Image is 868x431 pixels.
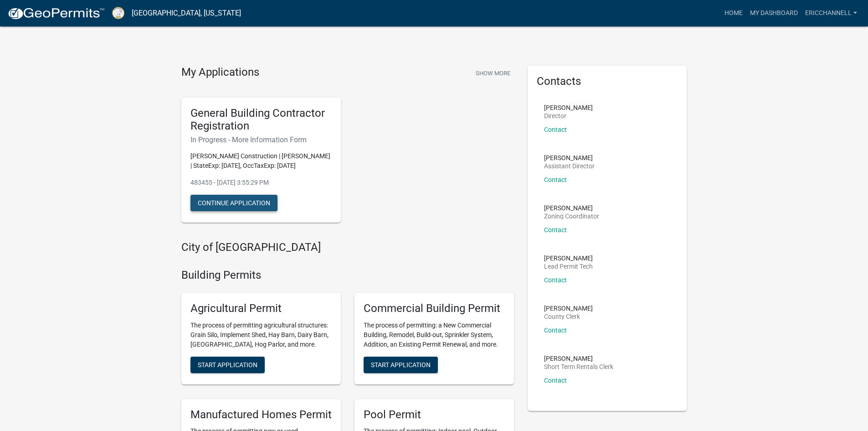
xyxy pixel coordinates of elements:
p: The process of permitting agricultural structures: Grain Silo, Implement Shed, Hay Barn, Dairy Ba... [190,321,332,349]
p: [PERSON_NAME] [544,155,595,161]
span: Start Application [371,361,431,368]
p: [PERSON_NAME] [544,305,593,312]
h4: Building Permits [181,269,514,282]
p: [PERSON_NAME] [544,205,599,211]
a: My Dashboard [746,5,801,22]
p: Zoning Coordinator [544,213,599,219]
a: Home [721,5,746,22]
h5: General Building Contractor Registration [190,107,332,133]
p: County Clerk [544,313,593,320]
h5: Contacts [537,75,678,88]
p: Director [544,113,593,119]
button: Show More [472,66,514,81]
button: Continue Application [190,195,277,211]
a: [GEOGRAPHIC_DATA], [US_STATE] [132,5,241,21]
h5: Manufactured Homes Permit [190,408,332,421]
a: Contact [544,126,567,133]
p: [PERSON_NAME] [544,355,613,362]
h5: Agricultural Permit [190,302,332,315]
a: EricChannell [801,5,861,22]
a: Contact [544,276,567,284]
h4: My Applications [181,66,259,79]
p: Lead Permit Tech [544,263,593,270]
a: Contact [544,176,567,183]
p: The process of permitting: a New Commercial Building, Remodel, Build-out, Sprinkler System, Addit... [364,321,505,349]
p: 483455 - [DATE] 3:55:29 PM [190,178,332,187]
h6: In Progress - More Information Form [190,135,332,144]
p: [PERSON_NAME] Construction | [PERSON_NAME] | StateExp: [DATE], OccTaxExp: [DATE] [190,151,332,171]
h5: Pool Permit [364,408,505,421]
img: Putnam County, Georgia [112,7,124,19]
button: Start Application [190,357,265,373]
h4: City of [GEOGRAPHIC_DATA] [181,241,514,254]
p: Assistant Director [544,163,595,169]
h5: Commercial Building Permit [364,302,505,315]
a: Contact [544,226,567,234]
button: Start Application [364,357,438,373]
span: Start Application [198,361,257,368]
a: Contact [544,377,567,384]
p: [PERSON_NAME] [544,104,593,111]
a: Contact [544,327,567,334]
p: Short Term Rentals Clerk [544,363,613,370]
p: [PERSON_NAME] [544,255,593,261]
